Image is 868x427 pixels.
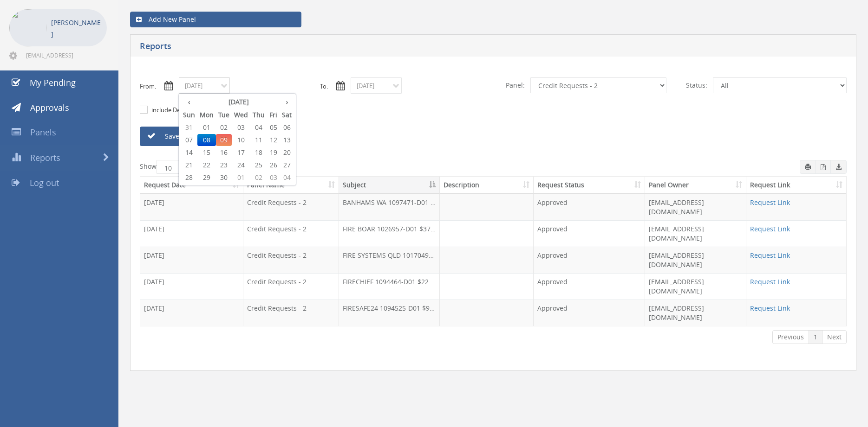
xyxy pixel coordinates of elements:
[197,172,216,184] span: 29
[140,300,243,326] td: [DATE]
[280,172,294,184] span: 04
[534,247,645,273] td: Approved
[339,220,440,247] td: FIRE BOAR 1026957-D01 $374.00
[216,159,232,171] span: 23
[30,177,59,188] span: Log out
[30,102,69,113] span: Approvals
[130,12,301,27] a: Add New Panel
[280,134,294,146] span: 13
[645,273,747,300] td: [EMAIL_ADDRESS][DOMAIN_NAME]
[250,134,267,146] span: 11
[51,17,102,40] p: [PERSON_NAME]
[181,159,197,171] span: 21
[250,159,267,171] span: 25
[746,177,846,194] th: Request Link: activate to sort column ascending
[250,172,267,184] span: 02
[197,121,216,134] span: 01
[243,300,339,326] td: Credit Requests - 2
[750,277,790,286] a: Request Link
[534,220,645,247] td: Approved
[157,160,191,174] select: Showentries
[232,159,250,171] span: 24
[243,220,339,247] td: Credit Requests - 2
[232,134,250,146] span: 10
[232,172,250,184] span: 01
[243,273,339,300] td: Credit Requests - 2
[250,108,267,121] th: Thu
[750,224,790,233] a: Request Link
[181,96,197,108] th: ‹
[216,121,232,134] span: 02
[320,82,328,91] label: To:
[197,159,216,171] span: 22
[197,108,216,121] th: Mon
[243,247,339,273] td: Credit Requests - 2
[181,121,197,134] span: 31
[339,273,440,300] td: FIRECHIEF 1094464-D01 $221.49
[440,177,534,194] th: Description: activate to sort column ascending
[140,177,243,194] th: Request Date: activate to sort column ascending
[645,220,747,247] td: [EMAIL_ADDRESS][DOMAIN_NAME]
[280,159,294,171] span: 27
[500,77,530,93] span: Panel:
[645,300,747,326] td: [EMAIL_ADDRESS][DOMAIN_NAME]
[267,134,280,146] span: 12
[140,194,243,220] td: [DATE]
[809,330,822,344] a: 1
[534,177,645,194] th: Request Status: activate to sort column ascending
[232,121,250,134] span: 03
[197,96,280,108] th: [DATE]
[680,77,713,93] span: Status:
[534,273,645,300] td: Approved
[216,172,232,184] span: 30
[140,82,156,91] label: From:
[216,108,232,121] th: Tue
[645,247,747,273] td: [EMAIL_ADDRESS][DOMAIN_NAME]
[339,194,440,220] td: BANHAMS WA 1097471-D01 $398.75
[30,152,60,163] span: Reports
[822,330,847,344] a: Next
[772,330,809,344] a: Previous
[140,273,243,300] td: [DATE]
[750,304,790,312] a: Request Link
[197,147,216,159] span: 15
[26,51,105,59] span: [EMAIL_ADDRESS][DOMAIN_NAME]
[30,127,56,138] span: Panels
[140,160,213,174] label: Show entries
[280,147,294,159] span: 20
[750,251,790,260] a: Request Link
[197,134,216,146] span: 08
[243,194,339,220] td: Credit Requests - 2
[250,147,267,159] span: 18
[250,121,267,134] span: 04
[339,300,440,326] td: FIRESAFE24 1094525-D01 $924.00
[750,198,790,207] a: Request Link
[140,42,636,53] h5: Reports
[149,106,204,115] label: include Description
[181,134,197,146] span: 07
[140,247,243,273] td: [DATE]
[140,220,243,247] td: [DATE]
[267,121,280,134] span: 05
[181,172,197,184] span: 28
[216,134,232,146] span: 09
[534,194,645,220] td: Approved
[280,108,294,121] th: Sat
[339,177,440,194] th: Subject: activate to sort column descending
[267,159,280,171] span: 26
[645,194,747,220] td: [EMAIL_ADDRESS][DOMAIN_NAME]
[267,147,280,159] span: 19
[534,300,645,326] td: Approved
[216,147,232,159] span: 16
[232,108,250,121] th: Wed
[280,121,294,134] span: 06
[645,177,747,194] th: Panel Owner: activate to sort column ascending
[232,147,250,159] span: 17
[181,147,197,159] span: 14
[30,77,76,88] span: My Pending
[339,247,440,273] td: FIRE SYSTEMS QLD 1017049-D01 $355.85
[267,172,280,184] span: 03
[280,96,294,108] th: ›
[140,127,247,146] a: Save
[267,108,280,121] th: Fri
